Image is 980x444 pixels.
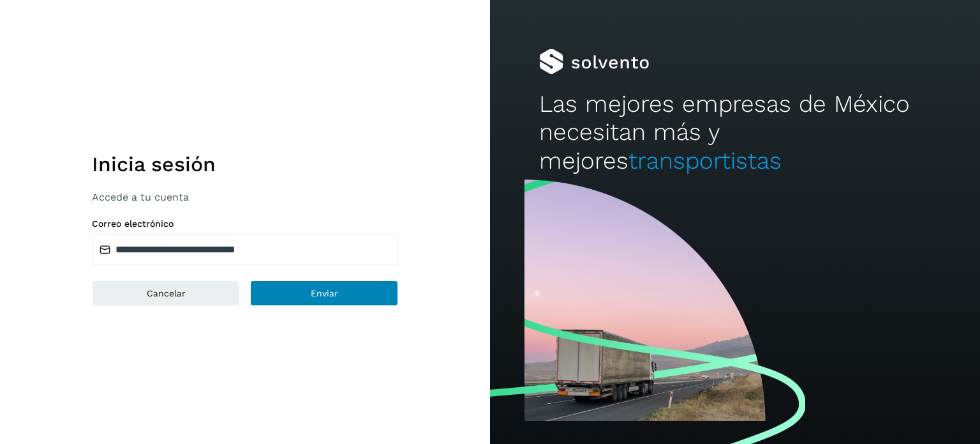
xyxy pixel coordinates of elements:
h1: Inicia sesión [92,152,398,176]
button: Enviar [250,280,398,306]
h2: Las mejores empresas de México necesitan más y mejores [539,90,931,175]
label: Correo electrónico [92,218,398,229]
span: Cancelar [147,289,186,298]
span: transportistas [628,147,782,174]
p: Accede a tu cuenta [92,191,398,203]
button: Cancelar [92,280,240,306]
span: Enviar [311,289,338,298]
